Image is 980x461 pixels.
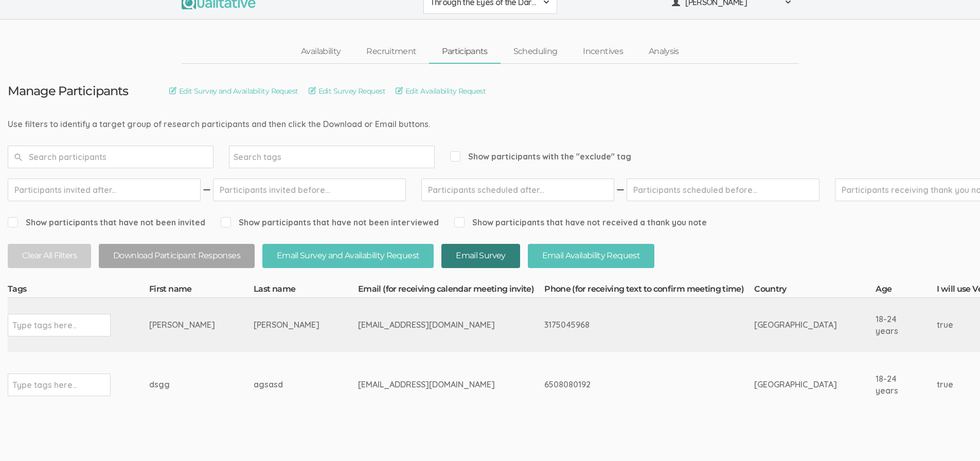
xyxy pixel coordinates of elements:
[12,378,77,392] input: Type tags here...
[8,179,201,201] input: Participants invited after...
[754,379,837,391] div: [GEOGRAPHIC_DATA]
[254,379,319,391] div: agsasd
[544,379,716,391] div: 6508080192
[876,283,937,298] th: Age
[8,217,205,228] span: Show participants that have not been invited
[149,319,215,331] div: [PERSON_NAME]
[450,151,631,163] span: Show participants with the "exclude" tag
[501,41,571,63] a: Scheduling
[636,41,692,63] a: Analysis
[358,379,506,391] div: [EMAIL_ADDRESS][DOMAIN_NAME]
[288,41,353,63] a: Availability
[570,41,636,63] a: Incentives
[353,41,429,63] a: Recruitment
[149,283,254,298] th: First name
[358,283,544,298] th: Email (for receiving calendar meeting invite)
[12,318,77,332] input: Type tags here...
[8,84,128,98] h3: Manage Participants
[441,244,520,268] button: Email Survey
[396,85,486,97] a: Edit Availability Request
[149,379,215,391] div: dsgg
[234,150,298,164] input: Search tags
[8,283,149,298] th: Tags
[429,41,500,63] a: Participants
[754,319,837,331] div: [GEOGRAPHIC_DATA]
[262,244,434,268] button: Email Survey and Availability Request
[8,146,213,168] input: Search participants
[169,85,298,97] a: Edit Survey and Availability Request
[544,319,716,331] div: 3175045968
[528,244,654,268] button: Email Availability Request
[544,283,754,298] th: Phone (for receiving text to confirm meeting time)
[876,313,898,337] div: 18-24 years
[421,179,614,201] input: Participants scheduled after...
[99,244,255,268] button: Download Participant Responses
[627,179,819,201] input: Participants scheduled before...
[213,179,406,201] input: Participants invited before...
[309,85,385,97] a: Edit Survey Request
[929,412,980,461] iframe: Chat Widget
[202,179,212,201] img: dash.svg
[221,217,439,228] span: Show participants that have not been interviewed
[8,244,91,268] button: Clear All Filters
[254,319,319,331] div: [PERSON_NAME]
[876,373,898,397] div: 18-24 years
[754,283,876,298] th: Country
[454,217,707,228] span: Show participants that have not received a thank you note
[615,179,626,201] img: dash.svg
[254,283,358,298] th: Last name
[358,319,506,331] div: [EMAIL_ADDRESS][DOMAIN_NAME]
